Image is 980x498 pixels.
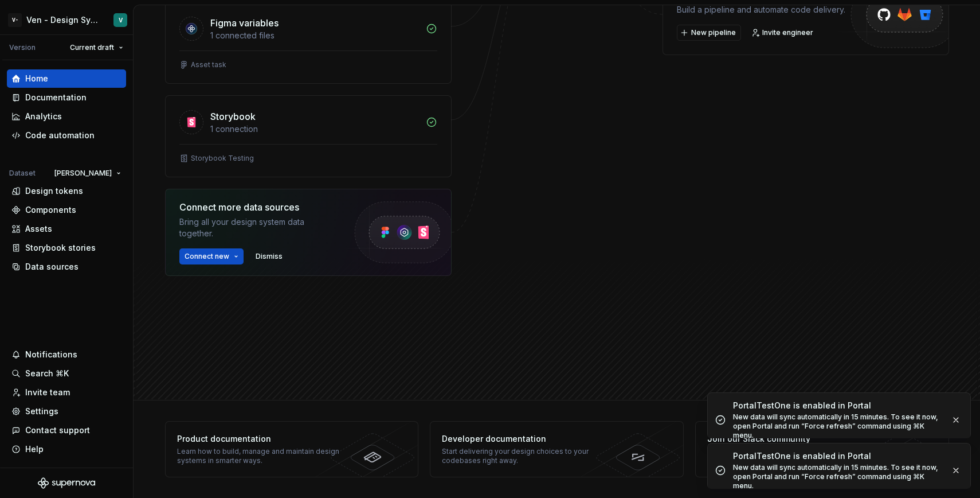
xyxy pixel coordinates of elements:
a: Code automation [7,126,126,145]
div: V [119,15,123,25]
div: Connect more data sources [179,200,334,214]
div: Learn how to build, manage and maintain design systems in smarter ways. [177,447,344,465]
div: Invite team [25,387,70,398]
a: Settings [7,402,126,421]
a: Home [7,69,126,88]
div: Build a pipeline and automate code delivery. [677,4,845,15]
button: Notifications [7,345,126,364]
a: Design tokens [7,182,126,200]
div: PortalTestOne is enabled in Portal [733,450,942,462]
div: Ven - Design System Test [26,14,100,26]
div: Assets [25,223,52,235]
a: Join our Slack communityConnect and learn with other design system practitioners. [695,421,949,477]
div: Start delivering your design choices to your codebases right away. [442,447,609,465]
button: Contact support [7,421,126,439]
div: 1 connected files [210,30,419,41]
span: [PERSON_NAME] [54,169,112,178]
svg: Supernova Logo [38,477,95,489]
span: Connect new [185,252,229,261]
div: Home [25,73,48,84]
div: Storybook Testing [191,154,254,163]
a: Data sources [7,258,126,276]
button: V-Ven - Design System TestV [2,7,131,32]
a: Invite engineer [748,25,818,41]
div: Search ⌘K [25,368,69,379]
a: Storybook1 connectionStorybook Testing [165,95,452,177]
div: V- [8,13,22,27]
div: Components [25,204,76,216]
span: Invite engineer [762,28,813,37]
a: Figma variables1 connected filesAsset task [165,2,452,84]
div: 1 connection [210,123,419,135]
div: Notifications [25,349,77,360]
button: Connect new [179,248,244,264]
div: Settings [25,406,58,417]
div: Design tokens [25,185,83,197]
div: Version [9,43,36,52]
a: Components [7,201,126,219]
a: Developer documentationStart delivering your design choices to your codebases right away. [430,421,684,477]
a: Analytics [7,107,126,126]
div: New data will sync automatically in 15 minutes. To see it now, open Portal and run “Force refresh... [733,463,942,491]
button: Search ⌘K [7,364,126,383]
div: Data sources [25,261,79,273]
div: Storybook [210,110,256,123]
a: Documentation [7,88,126,107]
div: Figma variables [210,16,279,30]
span: Dismiss [256,252,283,261]
div: PortalTestOne is enabled in Portal [733,400,942,411]
button: [PERSON_NAME] [49,165,126,181]
span: New pipeline [691,28,736,37]
div: Product documentation [177,433,344,445]
button: Dismiss [250,248,288,264]
div: New data will sync automatically in 15 minutes. To see it now, open Portal and run “Force refresh... [733,413,942,440]
div: Code automation [25,130,95,141]
a: Storybook stories [7,239,126,257]
span: Current draft [70,43,114,52]
button: New pipeline [677,25,741,41]
div: Documentation [25,92,87,103]
div: Developer documentation [442,433,609,445]
a: Product documentationLearn how to build, manage and maintain design systems in smarter ways. [165,421,419,477]
div: Contact support [25,425,90,436]
div: Bring all your design system data together. [179,216,334,239]
button: Current draft [65,40,128,56]
div: Dataset [9,169,36,178]
div: Asset task [191,60,226,69]
a: Invite team [7,383,126,402]
div: Storybook stories [25,242,96,254]
button: Help [7,440,126,458]
div: Help [25,443,44,455]
div: Analytics [25,111,62,122]
a: Assets [7,220,126,238]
